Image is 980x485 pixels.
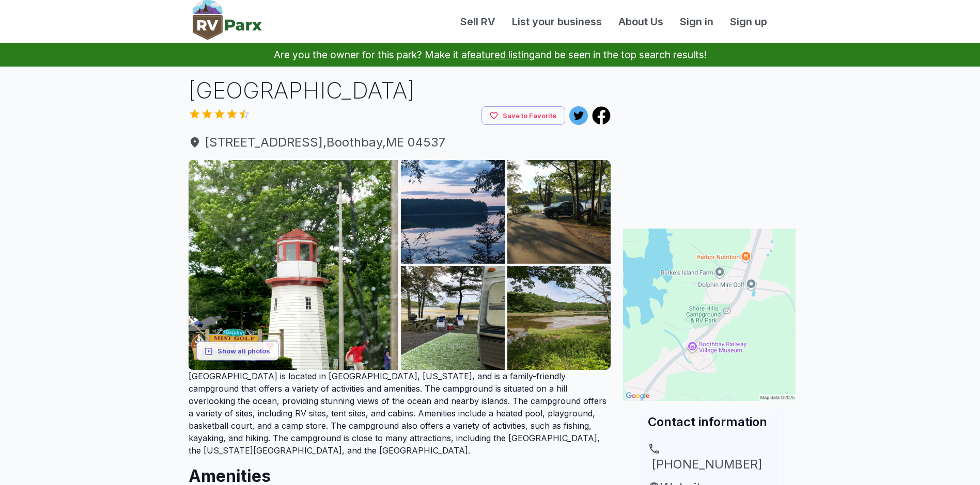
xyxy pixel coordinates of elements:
a: featured listing [467,48,535,61]
a: Sell RV [452,14,504,29]
h1: [GEOGRAPHIC_DATA] [189,75,611,106]
a: Sign up [722,14,775,29]
iframe: Advertisement [623,75,796,204]
h2: Contact information [648,413,771,430]
a: [PHONE_NUMBER] [648,443,771,474]
img: AAcXr8rc9jsBd3c4u1Jd5ERe6oya9Jw2MTD7XLD05S6hSCSVD6MDpppwzXEcFB9PNC1z0VFat8rttIGRlIBDxtol18TR4cfUW... [401,266,505,370]
p: Are you the owner for this park? Make it a and be seen in the top search results! [12,43,968,67]
button: Save to Favorite [481,106,565,125]
img: AAcXr8qfD7MGo4xBvUtHOez4EiZyyNVi-f7p99C8GhIKXSqpVDHssTyFbLrCcgbjsWJHHucP2QrMgUD1lKtuRYcnCZ7sqUwMV... [507,266,611,370]
img: AAcXr8oNQjx2tXv2eb8z1qh6VCy_th7xW4OBMI4GAenZP0BVUiHF5AiGeGFYAlAVDdOKJJGTG9V9pdMNOVYi2GUCHL-_wt88y... [507,160,611,264]
a: List your business [504,14,610,29]
a: About Us [610,14,672,29]
a: Sign in [672,14,722,29]
img: Map for Shore Hills Campground & RV Park [623,229,796,401]
p: [GEOGRAPHIC_DATA] is located in [GEOGRAPHIC_DATA], [US_STATE], and is a family-friendly campgroun... [189,370,611,457]
button: Show all photos [196,342,279,361]
span: [STREET_ADDRESS] , Boothbay , ME 04537 [189,133,611,152]
img: AAcXr8qTDZXOasRNgRPcdZSgAGZ1LDFAOHMgvUM3xS6MR-8OtdWP8UPD-Tv7_gtNiruuAQXQyoTsY_LQ-5vJLvqwrZqDumU5w... [189,160,399,370]
a: [STREET_ADDRESS],Boothbay,ME 04537 [189,133,611,152]
img: AAcXr8okKG0CSNGMbOFLiYK8q9tXkXfSXSG8ENs84XpEMmbBllOx2UD0L0hNVFveLqZKN2zuR9H_OC8tcrG0VOjG9hteVD3or... [401,160,505,264]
